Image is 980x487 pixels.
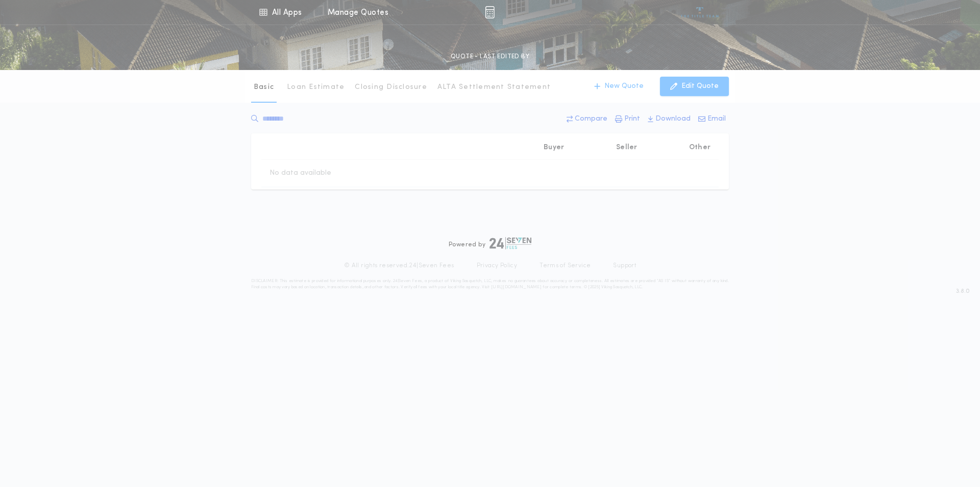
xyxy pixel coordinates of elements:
[344,262,454,270] p: © All rights reserved. 24|Seven Fees
[612,110,643,128] button: Print
[655,114,691,124] p: Download
[491,285,542,289] a: [URL][DOMAIN_NAME]
[613,262,636,270] a: Support
[544,143,564,153] p: Buyer
[355,82,427,92] p: Closing Disclosure
[477,262,518,270] a: Privacy Policy
[254,82,274,92] p: Basic
[624,114,640,124] p: Print
[604,81,644,91] p: New Quote
[261,160,339,187] td: No data available
[616,143,638,153] p: Seller
[489,237,531,249] img: logo
[451,52,529,62] p: QUOTE - LAST EDITED BY
[485,6,495,18] img: img
[584,77,654,96] button: New Quote
[449,237,531,249] div: Powered by
[645,110,694,128] button: Download
[695,110,729,128] button: Email
[689,143,710,153] p: Other
[681,7,719,17] img: vs-icon
[437,82,551,92] p: ALTA Settlement Statement
[540,262,591,270] a: Terms of Service
[956,287,970,296] span: 3.8.0
[251,278,729,290] p: DISCLAIMER: This estimate is provided for informational purposes only. 24|Seven Fees, a product o...
[287,82,345,92] p: Loan Estimate
[707,114,726,124] p: Email
[681,81,719,91] p: Edit Quote
[660,77,729,96] button: Edit Quote
[575,114,607,124] p: Compare
[563,110,610,128] button: Compare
